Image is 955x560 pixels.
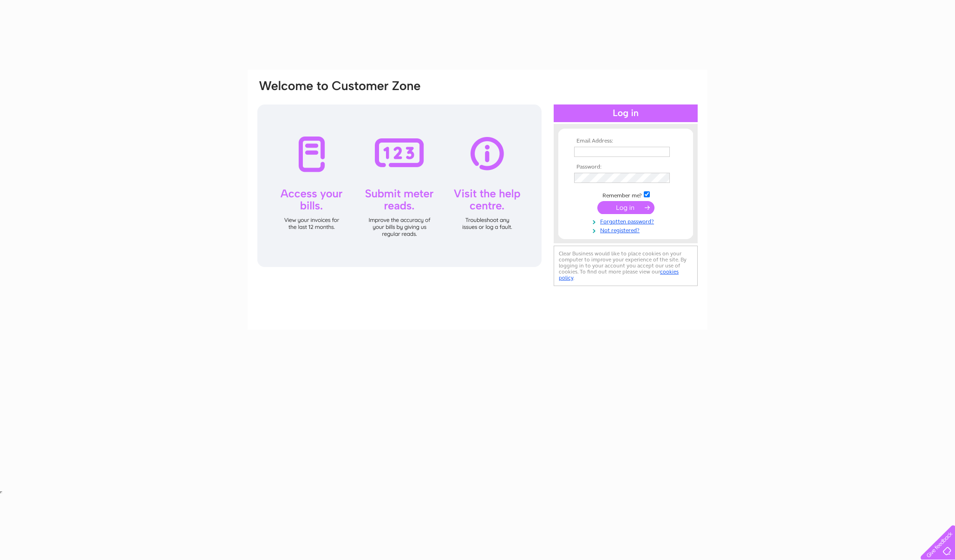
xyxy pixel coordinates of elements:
[572,190,680,199] td: Remember me?
[574,225,680,234] a: Not registered?
[574,216,680,225] a: Forgotten password?
[554,246,698,286] div: Clear Business would like to place cookies on your computer to improve your experience of the sit...
[559,268,679,281] a: cookies policy
[572,164,680,170] th: Password:
[597,201,654,214] input: Submit
[572,138,680,144] th: Email Address:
